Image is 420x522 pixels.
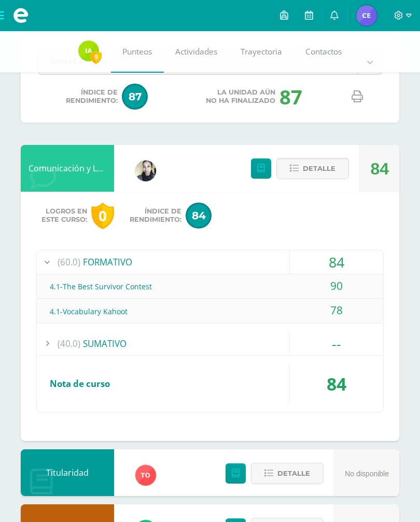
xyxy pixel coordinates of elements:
[305,46,342,57] span: Contactos
[290,332,383,355] div: --
[78,41,99,61] img: 32f2524d9761d71e73393fa859112c68.png
[91,203,114,229] div: 0
[50,378,110,390] span: Nota de curso
[37,250,383,274] div: FORMATIVO
[277,464,310,483] span: Detalle
[356,5,377,26] img: ef9c900c9d96c1f5ecd5ac73fb004a57.png
[290,364,383,404] div: 84
[345,470,389,478] span: No disponible
[229,31,294,73] a: Trayectoria
[21,145,114,192] div: Comunicación y Lenguaje, Idioma Extranjero Inglés
[175,46,217,57] span: Actividades
[58,250,80,274] span: (60.0)
[241,46,282,57] span: Trayectoria
[206,88,275,105] span: La unidad aún no ha finalizado
[135,160,156,181] img: 119c9a59dca757fc394b575038654f60.png
[135,465,156,486] img: 756ce12fb1b4cf9faf9189d656ca7749.png
[37,275,383,298] div: 4.1-The Best Survivor Contest
[37,300,383,323] div: 4.1-Vocabulary Kahoot
[37,332,383,355] div: SUMATIVO
[21,449,114,496] div: Titularidad
[290,299,383,322] div: 78
[294,31,354,73] a: Contactos
[279,83,302,110] div: 87
[90,50,102,63] span: 9
[66,88,118,105] span: Índice de Rendimiento:
[41,207,87,224] span: Logros en este curso:
[370,145,389,192] div: 84
[130,207,181,224] span: Índice de Rendimiento:
[58,332,80,355] span: (40.0)
[290,274,383,298] div: 90
[122,84,148,110] span: 87
[290,250,383,274] div: 84
[186,203,212,229] span: 84
[122,46,152,57] span: Punteos
[276,158,349,179] button: Detalle
[251,463,324,484] button: Detalle
[111,31,164,73] a: Punteos
[164,31,229,73] a: Actividades
[303,159,335,178] span: Detalle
